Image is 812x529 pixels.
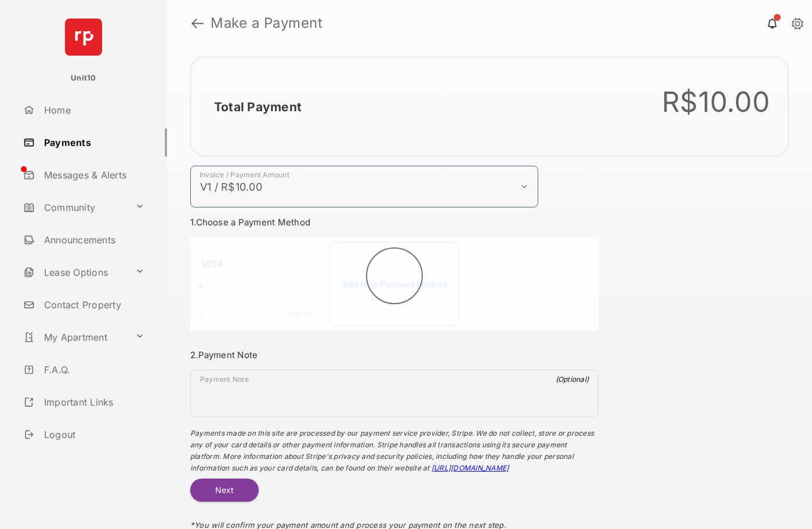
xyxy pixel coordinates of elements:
a: Logout [19,421,167,448]
a: Payments [19,129,167,156]
strong: Make a Payment [211,16,322,30]
a: [URL][DOMAIN_NAME] [432,464,509,472]
div: R$10.00 [662,85,770,119]
span: Payments made on this site are processed by our payment service provider, Stripe. We do not colle... [190,429,594,472]
a: Messages & Alerts [19,161,167,189]
h3: 1. Choose a Payment Method [190,217,599,228]
a: Community [19,194,130,221]
h2: Total Payment [214,100,302,114]
button: Next [190,479,259,502]
a: Important Links [19,388,149,416]
a: F.A.Q. [19,356,167,384]
a: Announcements [19,226,167,254]
h3: 2. Payment Note [190,349,599,360]
a: Lease Options [19,258,130,286]
a: My Apartment [19,323,130,351]
a: Home [19,96,167,124]
a: Contact Property [19,291,167,319]
p: Unit10 [71,72,96,84]
img: svg+xml;base64,PHN2ZyB4bWxucz0iaHR0cDovL3d3dy53My5vcmcvMjAwMC9zdmciIHdpZHRoPSI2NCIgaGVpZ2h0PSI2NC... [65,19,102,56]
